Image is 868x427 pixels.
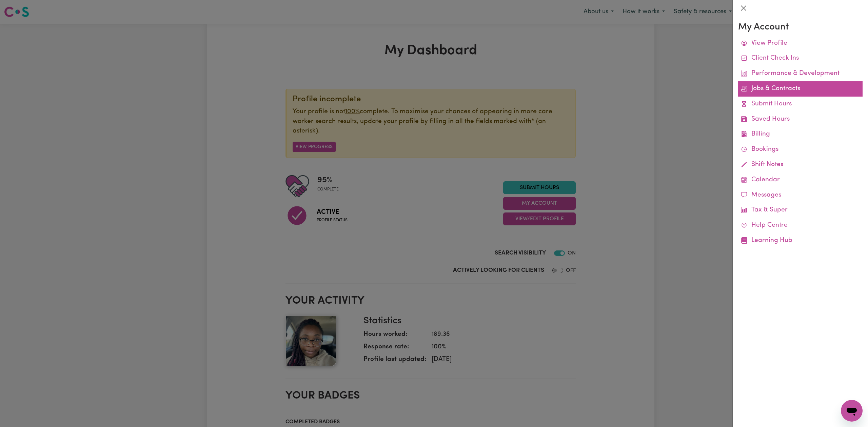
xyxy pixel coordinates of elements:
a: Jobs & Contracts [738,81,863,97]
a: Performance & Development [738,66,863,81]
a: Learning Hub [738,233,863,248]
iframe: Button to launch messaging window [841,400,863,422]
a: Shift Notes [738,157,863,172]
button: Close [738,3,749,14]
a: Saved Hours [738,112,863,127]
a: View Profile [738,36,863,51]
a: Billing [738,127,863,142]
a: Submit Hours [738,97,863,112]
a: Tax & Super [738,203,863,218]
a: Calendar [738,172,863,188]
h3: My Account [738,22,863,33]
a: Client Check Ins [738,51,863,66]
a: Help Centre [738,218,863,233]
a: Messages [738,188,863,203]
a: Bookings [738,142,863,157]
